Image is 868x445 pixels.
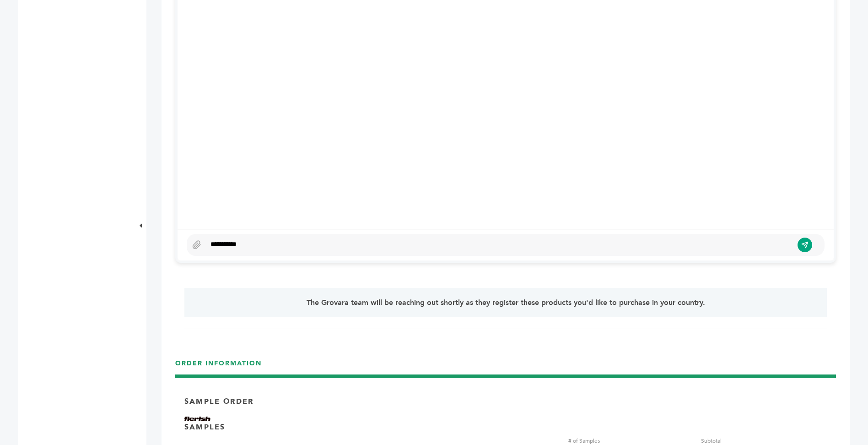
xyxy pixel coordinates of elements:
[184,396,253,407] p: Sample Order
[568,437,694,445] div: # of Samples
[184,417,212,422] img: Brand Name
[184,422,225,432] p: SAMPLES
[175,359,836,375] h3: ORDER INFORMATION
[210,297,801,308] p: The Grovara team will be reaching out shortly as they register these products you'd like to purch...
[701,437,827,445] div: Subtotal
